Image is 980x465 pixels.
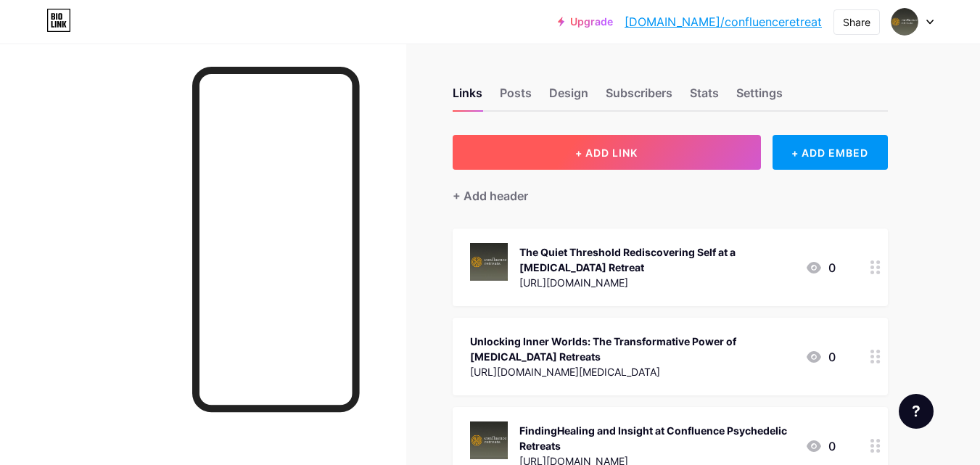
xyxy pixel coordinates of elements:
div: FindingHealing and Insight at Confluence Psychedelic Retreats [519,423,794,453]
div: The Quiet Threshold Rediscovering Self at a [MEDICAL_DATA] Retreat [519,244,794,275]
div: [URL][DOMAIN_NAME][MEDICAL_DATA] [470,364,794,379]
img: The Quiet Threshold Rediscovering Self at a Psilocybin Retreat [470,243,508,281]
div: Share [843,15,870,30]
div: Unlocking Inner Worlds: The Transformative Power of [MEDICAL_DATA] Retreats [470,334,794,364]
img: FindingHealing and Insight at Confluence Psychedelic Retreats [470,421,508,459]
div: Links [453,84,482,110]
img: Confluence retreats [891,8,918,36]
button: + ADD LINK [453,135,761,170]
span: + ADD LINK [575,147,638,159]
a: Upgrade [558,16,613,28]
div: + ADD EMBED [773,135,888,170]
div: [URL][DOMAIN_NAME] [519,275,794,290]
div: Subscribers [606,84,672,110]
div: Settings [736,84,783,110]
a: [DOMAIN_NAME]/confluenceretreat [625,13,822,30]
div: Stats [690,84,719,110]
div: 0 [805,348,836,366]
div: + Add header [453,187,528,205]
div: Posts [500,84,532,110]
div: 0 [805,437,836,455]
div: Design [549,84,588,110]
div: 0 [805,259,836,276]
